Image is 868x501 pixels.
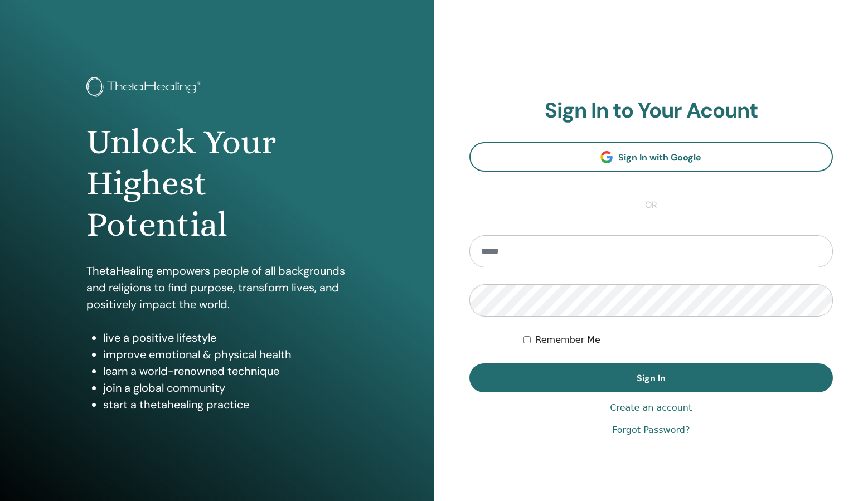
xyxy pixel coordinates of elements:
[103,329,348,346] li: live a positive lifestyle
[523,333,833,347] div: Keep me authenticated indefinitely or until I manually logout
[469,98,833,124] h2: Sign In to Your Acount
[103,346,348,363] li: improve emotional & physical health
[535,333,600,347] label: Remember Me
[86,262,348,313] p: ThetaHealing empowers people of all backgrounds and religions to find purpose, transform lives, a...
[637,372,666,384] span: Sign In
[639,198,663,212] span: or
[103,396,348,413] li: start a thetahealing practice
[610,401,692,415] a: Create an account
[612,424,690,437] a: Forgot Password?
[618,152,701,163] span: Sign In with Google
[103,363,348,380] li: learn a world-renowned technique
[103,380,348,396] li: join a global community
[469,363,833,392] button: Sign In
[469,142,833,172] a: Sign In with Google
[86,121,348,246] h1: Unlock Your Highest Potential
